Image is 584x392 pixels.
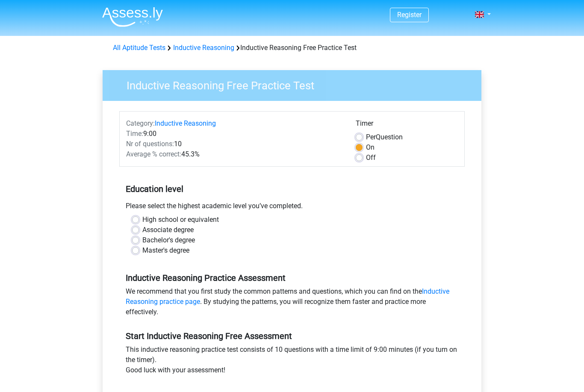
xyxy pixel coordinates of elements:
[126,150,181,158] span: Average % correct:
[142,245,189,256] label: Master's degree
[366,142,375,153] label: On
[126,331,458,341] h5: Start Inductive Reasoning Free Assessment
[126,140,174,148] span: Nr of questions:
[142,225,194,235] label: Associate degree
[119,286,465,321] div: We recommend that you first study the common patterns and questions, which you can find on the . ...
[155,119,216,127] a: Inductive Reasoning
[142,215,219,225] label: High school or equivalent
[126,180,458,197] h5: Education level
[126,130,143,138] span: Time:
[366,153,376,163] label: Off
[126,273,458,283] h5: Inductive Reasoning Practice Assessment
[109,43,475,53] div: Inductive Reasoning Free Practice Test
[120,139,349,149] div: 10
[102,7,163,27] img: Assessly
[120,129,349,139] div: 9:00
[113,44,165,52] a: All Aptitude Tests
[173,44,234,52] a: Inductive Reasoning
[142,235,195,245] label: Bachelor's degree
[119,345,465,379] div: This inductive reasoning practice test consists of 10 questions with a time limit of 9:00 minutes...
[366,133,376,141] span: Per
[356,118,458,132] div: Timer
[120,149,349,159] div: 45.3%
[119,201,465,215] div: Please select the highest academic level you’ve completed.
[366,132,403,142] label: Question
[126,119,155,127] span: Category:
[116,76,475,92] h3: Inductive Reasoning Free Practice Test
[397,11,422,19] a: Register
